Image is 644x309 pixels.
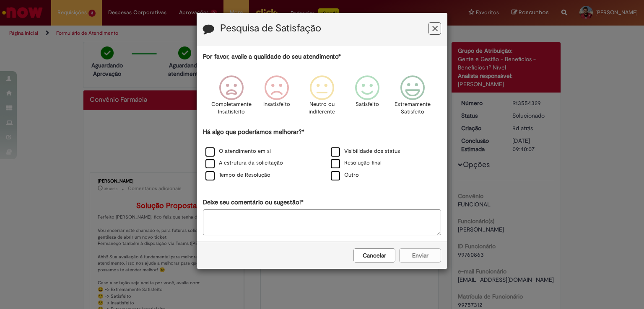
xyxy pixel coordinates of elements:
label: Pesquisa de Satisfação [220,23,321,34]
label: Resolução final [331,159,382,167]
div: Há algo que poderíamos melhorar?* [203,128,441,182]
div: Completamente Insatisfeito [210,69,252,126]
p: Insatisfeito [263,100,290,108]
p: Extremamente Satisfeito [395,100,431,116]
div: Satisfeito [346,69,389,126]
label: A estrutura da solicitação [205,159,283,167]
button: Cancelar [353,248,395,263]
label: Tempo de Resolução [205,171,270,179]
div: Neutro ou indiferente [301,69,343,126]
p: Satisfeito [356,100,379,108]
p: Neutro ou indiferente [307,100,337,116]
label: Deixe seu comentário ou sugestão!* [203,198,304,207]
div: Insatisfeito [255,69,298,126]
label: Visibilidade dos status [331,147,400,155]
label: O atendimento em si [205,147,271,155]
label: Outro [331,171,359,179]
div: Extremamente Satisfeito [391,69,434,126]
label: Por favor, avalie a qualidade do seu atendimento* [203,52,341,61]
p: Completamente Insatisfeito [211,100,252,116]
